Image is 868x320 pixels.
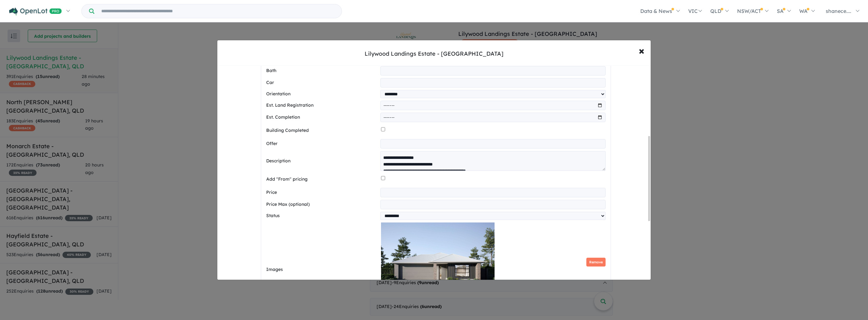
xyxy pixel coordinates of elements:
label: Est. Land Registration [266,102,378,109]
label: Images [266,266,378,273]
label: Offer [266,140,378,148]
label: Price [266,189,378,196]
img: Lilywood Landings Estate - Lilywood - Lot 86 [381,222,495,285]
label: Add "From" pricing [266,176,378,183]
input: Try estate name, suburb, builder or developer [96,4,340,18]
label: Est. Completion [266,114,378,121]
span: shanece.... [826,8,851,14]
label: Orientation [266,90,378,98]
label: Car [266,79,378,87]
label: Price Max (optional) [266,201,378,208]
img: Openlot PRO Logo White [9,8,62,15]
label: Bath [266,67,378,75]
button: Remove [586,258,606,267]
label: Status [266,212,378,220]
label: Building Completed [266,127,378,134]
label: Description [266,157,378,165]
span: × [639,44,644,57]
div: Lilywood Landings Estate - [GEOGRAPHIC_DATA] [365,50,503,58]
